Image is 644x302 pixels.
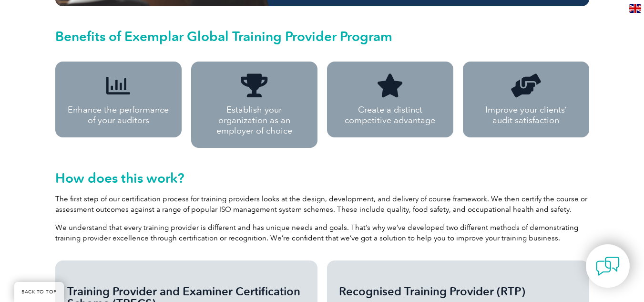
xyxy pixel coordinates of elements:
[596,254,620,278] img: contact-chat.png
[55,170,589,186] h2: How does this work?
[55,194,589,215] p: The first step of our certification process for training providers looks at the design, developme...
[339,284,525,298] span: Recognised Training Provider (RTP)
[339,104,441,125] p: Create a distinct competitive advantage
[475,104,577,125] p: Improve your clients’ audit satisfaction
[629,4,641,13] img: en
[55,222,589,243] p: We understand that every training provider is different and has unique needs and goals. That’s wh...
[67,104,170,125] p: Enhance the performance of your auditors
[55,29,589,44] h2: Benefits of Exemplar Global Training Provider Program
[14,282,64,302] a: BACK TO TOP
[202,104,307,136] p: Establish your organization as an employer of choice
